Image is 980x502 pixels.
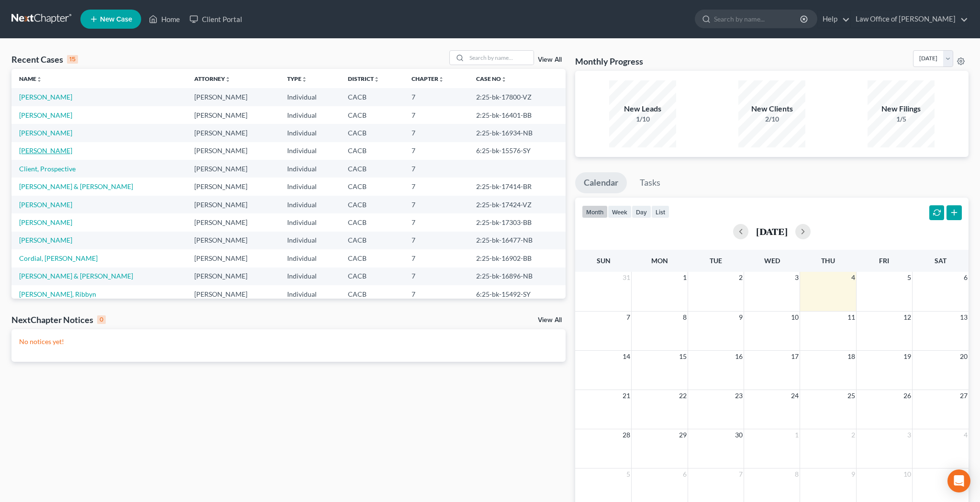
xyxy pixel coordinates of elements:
[935,257,947,265] span: Sat
[794,429,800,441] span: 1
[340,249,404,267] td: CACB
[287,75,307,82] a: Typeunfold_more
[340,88,404,106] td: CACB
[790,390,800,402] span: 24
[187,213,279,231] td: [PERSON_NAME]
[19,337,558,346] p: No notices yet!
[902,469,912,480] span: 10
[404,249,468,267] td: 7
[714,10,802,28] input: Search by name...
[187,285,279,303] td: [PERSON_NAME]
[850,429,856,441] span: 2
[374,77,379,82] i: unfold_more
[279,285,340,303] td: Individual
[609,114,676,124] div: 1/10
[279,178,340,195] td: Individual
[187,178,279,195] td: [PERSON_NAME]
[738,114,805,124] div: 2/10
[764,257,780,265] span: Wed
[476,75,507,82] a: Case Nounfold_more
[794,469,800,480] span: 8
[678,429,688,441] span: 29
[340,268,404,285] td: CACB
[185,11,247,28] a: Client Portal
[622,429,631,441] span: 28
[734,390,744,402] span: 23
[340,178,404,195] td: CACB
[438,77,444,82] i: unfold_more
[582,205,608,218] button: month
[538,317,562,324] a: View All
[19,254,98,262] a: Cordial, [PERSON_NAME]
[11,54,78,65] div: Recent Cases
[959,312,969,323] span: 13
[963,272,969,283] span: 6
[631,172,669,193] a: Tasks
[906,429,912,441] span: 3
[340,142,404,160] td: CACB
[340,106,404,124] td: CACB
[468,142,566,160] td: 6:25-bk-15576-SY
[404,232,468,249] td: 7
[468,88,566,106] td: 2:25-bk-17800-VZ
[301,77,307,82] i: unfold_more
[790,351,800,362] span: 17
[404,268,468,285] td: 7
[97,315,106,324] div: 0
[187,88,279,106] td: [PERSON_NAME]
[678,390,688,402] span: 22
[902,351,912,362] span: 19
[959,351,969,362] span: 20
[468,106,566,124] td: 2:25-bk-16401-BB
[36,77,42,82] i: unfold_more
[19,236,72,244] a: [PERSON_NAME]
[404,88,468,106] td: 7
[501,77,507,82] i: unfold_more
[19,111,72,119] a: [PERSON_NAME]
[279,249,340,267] td: Individual
[404,213,468,231] td: 7
[187,232,279,249] td: [PERSON_NAME]
[404,285,468,303] td: 7
[404,178,468,195] td: 7
[597,257,611,265] span: Sun
[187,124,279,142] td: [PERSON_NAME]
[682,272,688,283] span: 1
[279,124,340,142] td: Individual
[468,213,566,231] td: 2:25-bk-17303-BB
[468,232,566,249] td: 2:25-bk-16477-NB
[738,272,744,283] span: 2
[225,77,231,82] i: unfold_more
[404,124,468,142] td: 7
[187,196,279,213] td: [PERSON_NAME]
[678,351,688,362] span: 15
[412,75,444,82] a: Chapterunfold_more
[959,390,969,402] span: 27
[187,106,279,124] td: [PERSON_NAME]
[868,103,935,114] div: New Filings
[19,182,133,190] a: [PERSON_NAME] & [PERSON_NAME]
[734,429,744,441] span: 30
[19,93,72,101] a: [PERSON_NAME]
[279,268,340,285] td: Individual
[651,205,669,218] button: list
[959,469,969,480] span: 11
[794,272,800,283] span: 3
[468,196,566,213] td: 2:25-bk-17424-VZ
[187,160,279,178] td: [PERSON_NAME]
[404,106,468,124] td: 7
[850,272,856,283] span: 4
[818,11,850,28] a: Help
[187,249,279,267] td: [PERSON_NAME]
[538,56,562,63] a: View All
[187,268,279,285] td: [PERSON_NAME]
[609,103,676,114] div: New Leads
[468,124,566,142] td: 2:25-bk-16934-NB
[625,312,631,323] span: 7
[19,290,96,298] a: [PERSON_NAME], Ribbyn
[279,160,340,178] td: Individual
[279,88,340,106] td: Individual
[738,103,805,114] div: New Clients
[734,351,744,362] span: 16
[575,172,627,193] a: Calendar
